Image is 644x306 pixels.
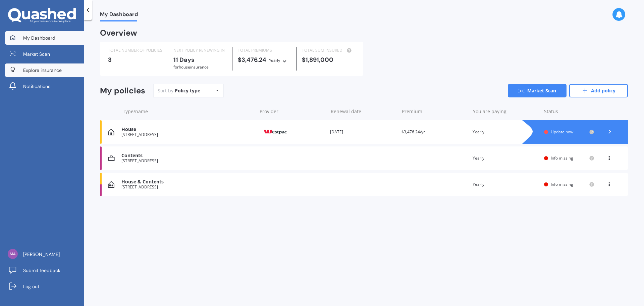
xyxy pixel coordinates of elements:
span: $3,476.24/yr [401,129,425,135]
div: 3 [108,56,162,63]
span: for House insurance [173,64,209,70]
div: [DATE] [330,129,396,135]
span: Log out [23,283,39,290]
div: Type/name [123,108,254,115]
a: Add policy [569,84,628,97]
a: Explore insurance [5,63,84,77]
div: TOTAL NUMBER OF POLICIES [108,47,162,54]
div: Yearly [473,129,539,135]
div: Yearly [473,181,539,188]
a: Log out [5,280,84,293]
span: Notifications [23,83,50,90]
div: [STREET_ADDRESS] [121,185,253,189]
a: Notifications [5,80,84,93]
span: Update now [551,129,573,135]
div: $1,891,000 [302,56,355,63]
div: You are paying [473,108,539,115]
img: House & Contents [108,181,114,188]
span: Explore insurance [23,67,62,74]
div: Yearly [473,155,539,162]
img: House [108,129,114,135]
div: Sort by: [158,87,200,94]
div: Status [544,108,594,115]
div: House [121,127,253,132]
a: Market Scan [508,84,567,97]
div: House & Contents [121,179,253,185]
span: My Dashboard [100,11,138,20]
div: NEXT POLICY RENEWING IN [173,47,227,54]
div: Yearly [269,57,280,64]
div: $3,476.24 [238,56,291,64]
a: Submit feedback [5,264,84,277]
div: [STREET_ADDRESS] [121,132,253,137]
a: Market Scan [5,47,84,61]
span: Market Scan [23,51,50,57]
img: Westpac [259,126,292,138]
span: Submit feedback [23,267,60,274]
div: Renewal date [331,108,396,115]
div: TOTAL PREMIUMS [238,47,291,54]
div: [STREET_ADDRESS] [121,159,253,163]
span: Info missing [551,181,573,187]
div: TOTAL SUM INSURED [302,47,355,54]
div: My policies [100,86,145,96]
img: fe2800dd65f47be75430905521afa859 [8,249,18,259]
b: 11 Days [173,56,195,64]
img: Contents [108,155,115,162]
div: Provider [260,108,325,115]
span: Info missing [551,155,573,161]
a: [PERSON_NAME] [5,248,84,261]
span: [PERSON_NAME] [23,251,60,258]
a: My Dashboard [5,31,84,45]
div: Overview [100,30,137,36]
span: My Dashboard [23,35,55,41]
div: Premium [402,108,468,115]
div: Policy type [175,87,200,94]
div: Contents [121,153,253,159]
